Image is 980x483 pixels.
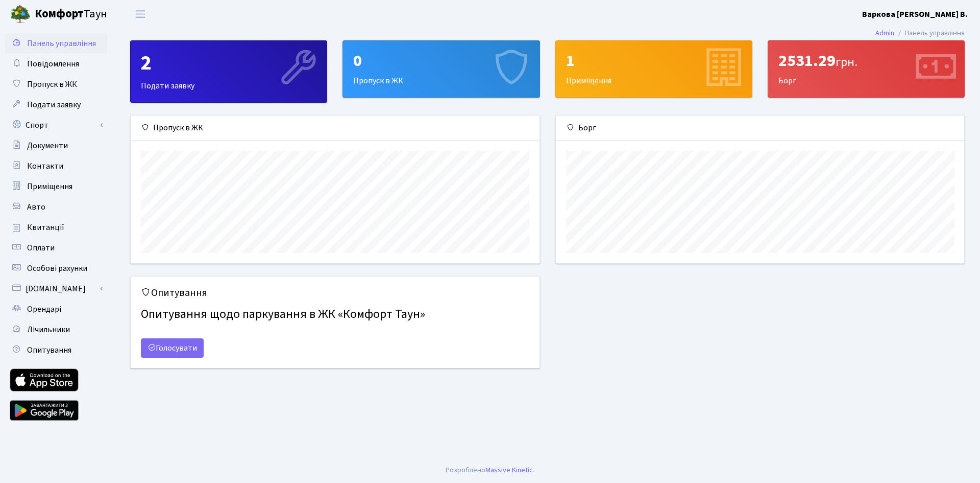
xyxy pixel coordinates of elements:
a: Лічильники [5,319,107,340]
li: Панель управління [894,28,965,39]
b: Комфорт [35,6,84,22]
a: Подати заявку [5,95,107,115]
span: грн. [836,53,857,71]
a: Спорт [5,115,107,135]
span: Орендарі [27,304,61,315]
a: Оплати [5,238,107,258]
div: Пропуск в ЖК [343,41,539,97]
button: Переключити навігацію [128,6,153,22]
a: Admin [875,28,894,38]
a: Особові рахунки [5,258,107,279]
span: Приміщення [27,181,72,192]
div: Борг [768,41,964,97]
a: Опитування [5,340,107,360]
a: Квитанції [5,217,107,238]
div: 2531.29 [778,51,954,71]
div: 0 [353,51,529,71]
a: Авто [5,197,107,217]
a: [DOMAIN_NAME] [5,279,107,299]
span: Квитанції [27,222,64,233]
span: Документи [27,140,68,151]
a: Пропуск в ЖК [5,74,107,95]
div: Борг [556,116,965,141]
a: Варкова [PERSON_NAME] В. [862,8,968,20]
span: Пропуск в ЖК [27,79,77,90]
span: Опитування [27,344,71,356]
div: 2 [141,51,316,76]
div: Пропуск в ЖК [131,116,540,141]
b: Варкова [PERSON_NAME] В. [862,9,968,20]
a: 0Пропуск в ЖК [342,40,540,98]
h5: Опитування [141,287,529,299]
a: Розроблено [446,465,485,475]
div: Приміщення [556,41,752,97]
a: 1Приміщення [555,40,752,98]
a: Панель управління [5,33,107,54]
a: Контакти [5,156,107,176]
span: Особові рахунки [27,263,87,274]
span: Контакти [27,160,63,172]
span: Панель управління [27,38,96,49]
span: Подати заявку [27,99,81,110]
span: Таун [35,6,107,23]
a: Приміщення [5,176,107,197]
span: Повідомлення [27,58,79,70]
div: 1 [566,51,742,71]
span: Лічильники [27,324,70,335]
span: Авто [27,201,45,213]
a: Орендарі [5,299,107,319]
img: logo.png [10,4,31,25]
span: Оплати [27,242,55,254]
div: Подати заявку [131,41,327,102]
nav: breadcrumb [860,22,980,44]
a: Документи [5,135,107,156]
h4: Опитування щодо паркування в ЖК «Комфорт Таун» [141,303,529,326]
a: Повідомлення [5,54,107,74]
a: Massive Kinetic [485,465,533,475]
a: Голосувати [141,338,204,358]
div: . [446,465,534,476]
a: 2Подати заявку [130,40,327,103]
